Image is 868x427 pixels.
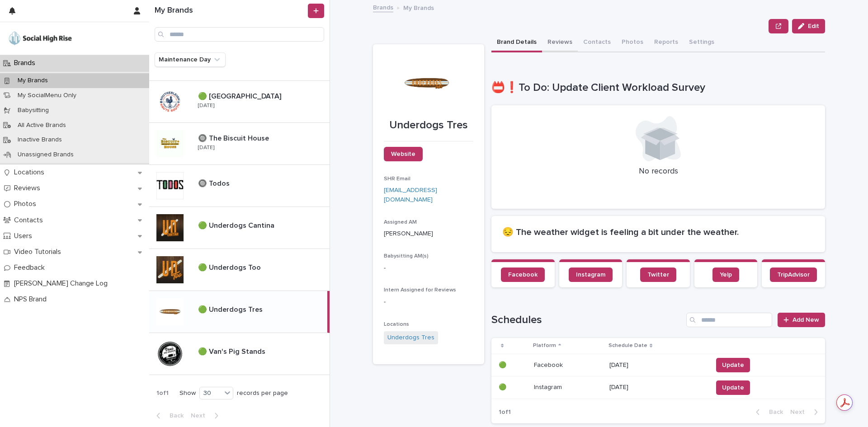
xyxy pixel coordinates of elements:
[7,29,73,47] img: o5DnuTxEQV6sW9jFYBBf
[149,249,330,291] a: 🟢 Underdogs Too🟢 Underdogs Too
[149,333,330,375] a: 🟢 Van's Pig Stands🟢 Van's Pig Stands
[10,59,42,67] p: Brands
[198,103,214,109] p: [DATE]
[491,354,825,376] tr: 🟢🟢 FacebookFacebook [DATE]Update
[149,165,330,207] a: 🔘 Todos🔘 Todos
[384,297,473,307] p: -
[491,376,825,399] tr: 🟢🟢 InstagramInstagram [DATE]Update
[164,413,184,419] span: Back
[533,341,556,351] p: Platform
[10,107,56,114] p: Babysitting
[569,267,613,282] a: Instagram
[749,408,787,416] button: Back
[384,187,437,203] a: [EMAIL_ADDRESS][DOMAIN_NAME]
[10,216,50,225] p: Contacts
[155,52,226,67] button: Maintenance Day
[10,77,55,84] p: My Brands
[764,409,783,415] span: Back
[542,33,578,52] button: Reviews
[384,253,429,259] span: Babysitting AM(s)
[722,383,744,392] span: Update
[149,412,187,420] button: Back
[712,267,739,282] a: Yelp
[384,287,456,293] span: Intern Assigned for Reviews
[384,147,423,161] a: Website
[191,413,211,419] span: Next
[770,267,817,282] a: TripAdvisor
[499,382,508,391] p: 🟢
[384,322,409,327] span: Locations
[198,145,214,151] p: [DATE]
[647,272,669,278] span: Twitter
[10,279,115,288] p: [PERSON_NAME] Change Log
[179,389,196,397] p: Show
[198,132,271,143] p: 🔘 The Biscuit House
[793,317,819,323] span: Add New
[790,409,810,415] span: Next
[384,176,410,182] span: SHR Email
[198,220,276,230] p: 🟢 Underdogs Cantina
[491,81,825,94] h1: 📛❗To Do: Update Client Workload Survey
[10,136,69,144] p: Inactive Brands
[576,272,605,278] span: Instagram
[403,2,434,12] p: My Brands
[155,6,306,16] h1: My Brands
[10,92,84,99] p: My SocialMenu Only
[391,151,415,157] span: Website
[491,314,683,327] h1: Schedules
[149,123,330,165] a: 🔘 The Biscuit House🔘 The Biscuit House [DATE]
[149,291,330,333] a: 🟢 Underdogs Tres🟢 Underdogs Tres
[716,380,750,395] button: Update
[616,33,649,52] button: Photos
[534,360,565,369] p: Facebook
[198,178,231,188] p: 🔘 Todos
[10,263,52,272] p: Feedback
[387,333,434,343] a: Underdogs Tres
[609,361,705,369] p: [DATE]
[508,272,538,278] span: Facebook
[10,200,43,208] p: Photos
[237,389,288,397] p: records per page
[384,229,473,239] p: [PERSON_NAME]
[491,33,542,52] button: Brand Details
[198,304,264,314] p: 🟢 Underdogs Tres
[10,295,54,304] p: NPS Brand
[787,408,825,416] button: Next
[491,401,518,423] p: 1 of 1
[10,168,52,177] p: Locations
[578,33,616,52] button: Contacts
[10,232,39,240] p: Users
[808,23,819,29] span: Edit
[502,167,814,177] p: No records
[10,122,73,129] p: All Active Brands
[501,267,545,282] a: Facebook
[198,262,263,272] p: 🟢 Underdogs Too
[609,341,647,351] p: Schedule Date
[384,220,417,225] span: Assigned AM
[609,384,705,391] p: [DATE]
[149,207,330,249] a: 🟢 Underdogs Cantina🟢 Underdogs Cantina
[384,263,473,273] p: -
[502,227,814,238] h2: 😔 The weather widget is feeling a bit under the weather.
[686,313,772,327] input: Search
[10,184,47,192] p: Reviews
[684,33,720,52] button: Settings
[373,2,393,12] a: Brands
[198,90,283,101] p: 🟢 [GEOGRAPHIC_DATA]
[722,361,744,370] span: Update
[499,360,508,369] p: 🟢
[10,248,68,256] p: Video Tutorials
[200,389,222,398] div: 30
[777,272,810,278] span: TripAdvisor
[716,358,750,372] button: Update
[155,27,324,42] input: Search
[649,33,684,52] button: Reports
[640,267,676,282] a: Twitter
[198,346,267,356] p: 🟢 Van's Pig Stands
[792,19,825,33] button: Edit
[149,382,176,404] p: 1 of 1
[149,81,330,123] a: 🟢 [GEOGRAPHIC_DATA]🟢 [GEOGRAPHIC_DATA] [DATE]
[720,272,732,278] span: Yelp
